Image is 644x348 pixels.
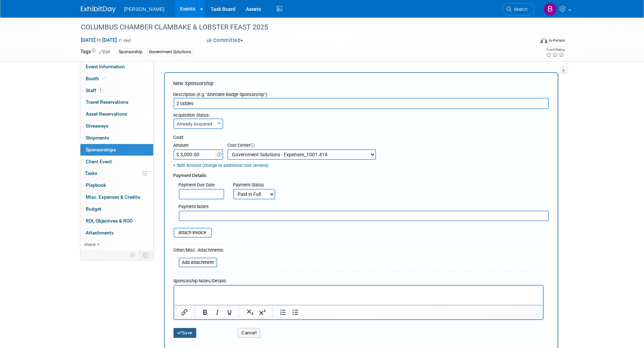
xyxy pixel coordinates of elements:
[99,49,111,54] a: Edit
[174,88,549,98] div: Description (e.g. "Attendee Badge Sponsorship"):
[238,328,260,338] button: Cancel
[174,119,222,129] span: Already Acquired
[80,96,153,108] a: Travel Reservations
[179,182,223,189] div: Payment Due Date
[80,227,153,239] a: Attachments
[80,144,153,156] a: Sponsorships
[80,85,153,96] a: Staff1
[80,156,153,168] a: Client Event
[544,2,557,16] img: Buse Onen
[174,328,197,338] button: Save
[85,170,98,176] span: Tasks
[85,241,96,247] span: more
[86,230,114,236] span: Attachments
[86,64,125,69] span: Event Information
[174,80,549,87] div: New Sponsorship
[179,204,549,211] div: Payment Notes
[178,307,190,317] button: Insert/edit link
[233,182,280,189] div: Payment Status
[124,6,164,12] span: [PERSON_NAME]
[549,38,565,43] div: In-Person
[86,182,106,188] span: Playbook
[86,99,129,105] span: Travel Reservations
[227,142,376,149] div: Cost Center
[80,61,153,73] a: Event Information
[80,179,153,191] a: Playbook
[174,286,543,305] iframe: Rich Text Area
[86,194,141,200] span: Misc. Expenses & Credits
[80,108,153,120] a: Asset Reservations
[86,135,109,141] span: Shipments
[80,215,153,227] a: ROI, Objectives & ROO
[127,251,139,260] td: Personalize Event Tab Strip
[546,48,565,52] div: Event Rating
[174,142,224,149] div: Amount
[211,307,223,317] button: Italic
[81,6,116,13] img: ExhibitDay
[174,247,225,255] div: Other/Misc. Attachments:
[79,21,524,34] div: COLUMBUS CHAMBER CLAMBAKE & LOBSTER FEAST 2025
[502,3,535,15] a: Search
[80,203,153,215] a: Budget
[174,118,223,129] span: Already Acquired
[199,307,211,317] button: Bold
[81,37,118,43] span: [DATE] [DATE]
[86,206,102,212] span: Budget
[256,307,268,317] button: Superscript
[512,7,528,12] span: Search
[86,147,116,152] span: Sponsorships
[174,134,549,141] div: Cost:
[80,73,153,84] a: Booth
[139,251,153,260] td: Toggle Event Tabs
[493,36,565,47] div: Event Format
[86,159,112,164] span: Client Event
[117,48,145,56] div: Sponsorship
[204,37,246,44] button: Committed
[289,307,301,317] button: Bullet list
[80,191,153,203] a: Misc. Expenses & Credits
[86,123,109,129] span: Giveaways
[223,307,235,317] button: Underline
[86,88,104,93] span: Staff
[174,163,269,168] a: + Split Amount (charge to additional cost centers)
[81,48,111,56] td: Tags
[277,307,289,317] button: Numbered list
[80,120,153,132] a: Giveaways
[86,76,107,81] span: Booth
[540,37,547,43] img: Format-Inperson.png
[86,111,128,117] span: Asset Reservations
[147,48,193,56] div: Government Solutions
[98,88,104,93] span: 1
[174,275,544,285] div: Sponsorship Notes/Details:
[102,76,106,80] i: Booth reservation complete
[80,239,153,250] a: more
[80,132,153,144] a: Shipments
[174,109,227,118] div: Acquisition Status:
[80,168,153,179] a: Tasks
[174,169,549,179] div: Payment Details:
[86,218,133,224] span: ROI, Objectives & ROO
[96,37,102,43] span: to
[244,307,256,317] button: Subscript
[119,38,131,43] span: (1 day)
